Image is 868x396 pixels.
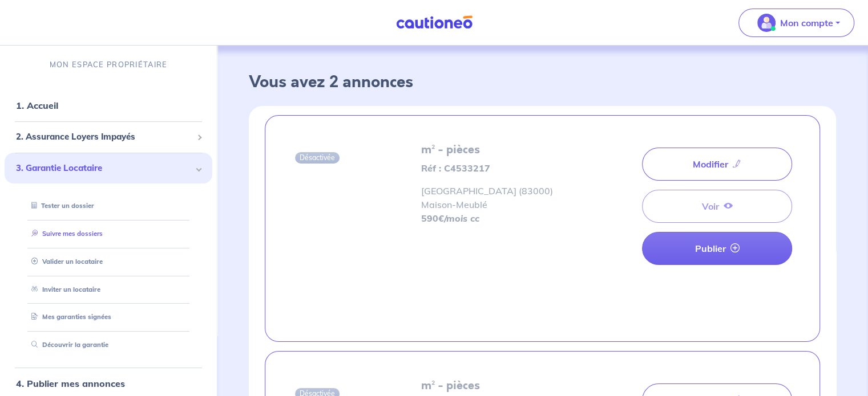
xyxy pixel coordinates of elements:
[642,232,792,265] a: Publier
[295,152,340,164] span: Désactivée
[5,153,212,184] div: 3. Garantie Locataire
[16,130,192,144] span: 2. Assurance Loyers Impayés
[27,341,108,349] a: Découvrir la garantie
[27,230,103,238] a: Suivre mes dossiers
[249,73,836,92] h3: Vous avez 2 annonces
[27,202,94,210] a: Tester un dossier
[18,308,199,326] div: Mes garanties signées
[16,100,58,111] a: 1. Accueil
[421,162,490,174] strong: Réf : C4533217
[642,148,792,181] a: Modifier
[18,336,199,354] div: Découvrir la garantie
[738,9,854,37] button: illu_account_valid_menu.svgMon compte
[5,126,212,148] div: 2. Assurance Loyers Impayés
[18,280,199,299] div: Inviter un locataire
[421,143,579,157] h5: m² - pièces
[18,197,199,215] div: Tester un dossier
[421,185,553,210] span: [GEOGRAPHIC_DATA] (83000) Maison - Meublé
[18,252,199,271] div: Valider un locataire
[27,285,100,293] a: Inviter un locataire
[780,16,833,30] p: Mon compte
[757,14,776,32] img: illu_account_valid_menu.svg
[5,94,212,117] div: 1. Accueil
[421,213,479,224] strong: 590
[27,258,103,266] a: Valider un locataire
[16,162,192,175] span: 3. Garantie Locataire
[438,213,479,224] em: €/mois cc
[16,378,125,389] a: 4. Publier mes annonces
[18,224,199,243] div: Suivre mes dossiers
[391,15,477,30] img: Cautioneo
[421,379,579,393] h5: m² - pièces
[27,313,111,321] a: Mes garanties signées
[50,59,167,70] p: MON ESPACE PROPRIÉTAIRE
[5,372,212,395] div: 4. Publier mes annonces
